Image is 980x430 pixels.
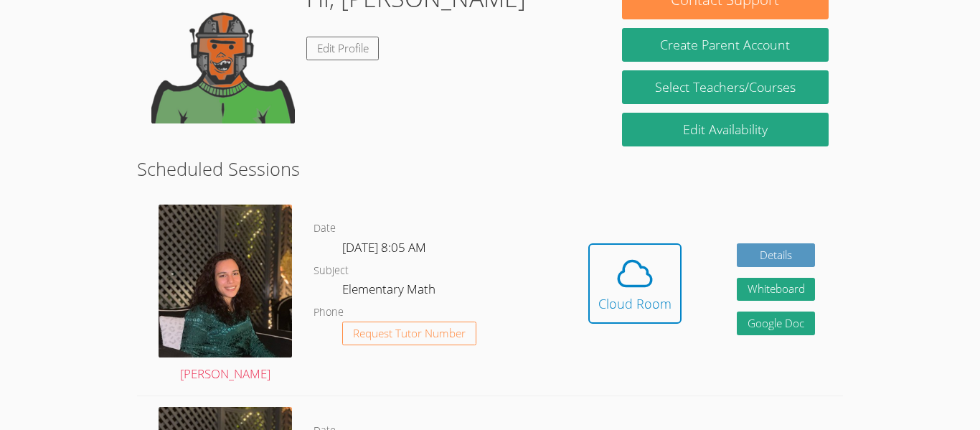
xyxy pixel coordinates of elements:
[342,322,476,345] button: Request Tutor Number
[314,262,349,280] dt: Subject
[137,155,843,182] h2: Scheduled Sessions
[159,205,292,357] img: avatar.png
[342,279,438,304] dd: Elementary Math
[622,28,829,62] button: Create Parent Account
[314,304,344,322] dt: Phone
[353,328,466,339] span: Request Tutor Number
[342,239,426,256] span: [DATE] 8:05 AM
[622,70,829,104] a: Select Teachers/Courses
[588,243,682,324] button: Cloud Room
[159,205,292,385] a: [PERSON_NAME]
[737,278,816,302] button: Whiteboard
[314,220,336,238] dt: Date
[306,37,380,60] a: Edit Profile
[622,113,829,146] a: Edit Availability
[737,312,816,335] a: Google Doc
[598,294,672,314] div: Cloud Room
[737,243,816,267] a: Details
